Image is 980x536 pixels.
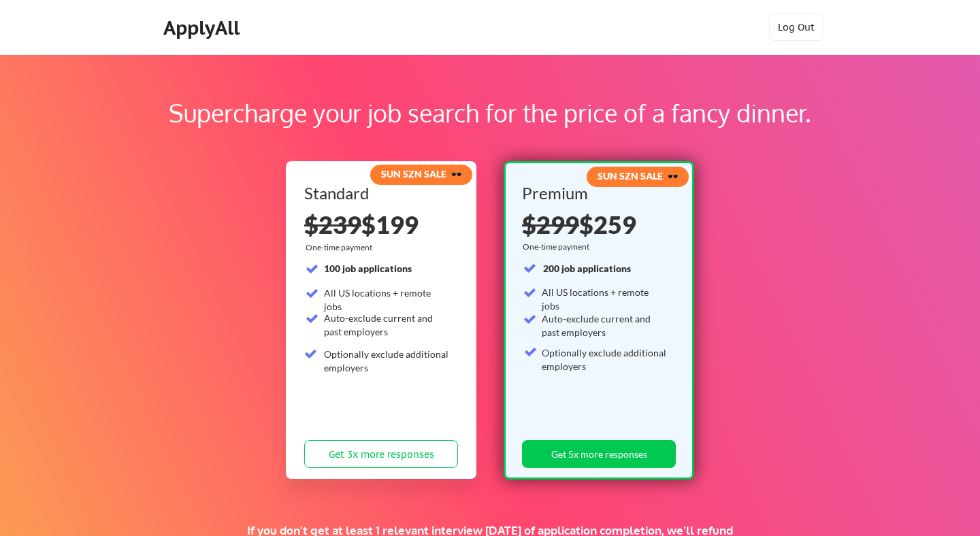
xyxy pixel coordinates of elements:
[324,312,450,338] div: Auto-exclude current and past employers
[522,185,671,201] div: Premium
[543,263,631,274] strong: 200 job applications
[522,210,579,239] s: $299
[381,168,462,180] strong: SUN SZN SALE 🕶️
[522,212,671,237] div: $259
[542,286,668,312] div: All US locations + remote jobs
[769,14,823,41] button: Log Out
[304,210,361,239] s: $239
[324,263,412,274] strong: 100 job applications
[163,16,244,39] div: ApplyAll
[306,242,376,253] div: One-time payment
[598,170,679,182] strong: SUN SZN SALE 🕶️
[523,241,593,252] div: One-time payment
[324,348,450,374] div: Optionally exclude additional employers
[542,312,668,339] div: Auto-exclude current and past employers
[304,212,458,237] div: $199
[87,95,893,131] div: Supercharge your job search for the price of a fancy dinner.
[542,346,668,373] div: Optionally exclude additional employers
[304,185,453,201] div: Standard
[324,286,450,313] div: All US locations + remote jobs
[304,440,458,468] button: Get 3x more responses
[522,440,676,468] button: Get 5x more responses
